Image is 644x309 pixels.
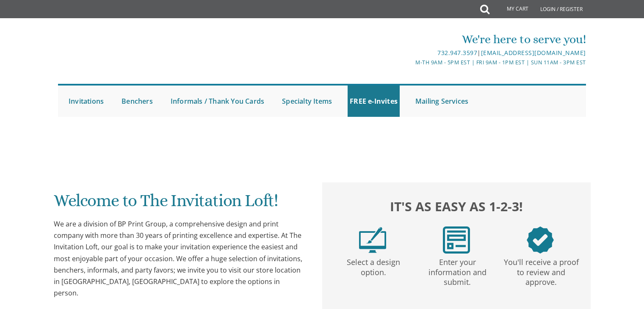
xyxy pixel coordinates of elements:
a: Informals / Thank You Cards [169,86,266,117]
p: Enter your information and submit. [417,254,498,287]
div: M-Th 9am - 5pm EST | Fri 9am - 1pm EST | Sun 11am - 3pm EST [235,58,586,67]
a: Mailing Services [413,86,470,117]
a: FREE e-Invites [348,86,400,117]
div: | [235,48,586,58]
a: Invitations [66,86,106,117]
p: You'll receive a proof to review and approve. [501,254,581,287]
img: step3.png [527,226,554,254]
img: step1.png [359,226,386,254]
a: Benchers [119,86,155,117]
a: [EMAIL_ADDRESS][DOMAIN_NAME] [481,49,586,57]
a: 732.947.3597 [437,49,477,57]
div: We're here to serve you! [235,31,586,48]
a: Specialty Items [280,86,334,117]
img: step2.png [443,226,470,254]
h1: Welcome to The Invitation Loft! [54,191,305,216]
div: We are a division of BP Print Group, a comprehensive design and print company with more than 30 y... [54,218,305,299]
a: My Cart [489,1,534,18]
h2: It's as easy as 1-2-3! [331,197,582,216]
p: Select a design option. [333,254,414,278]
